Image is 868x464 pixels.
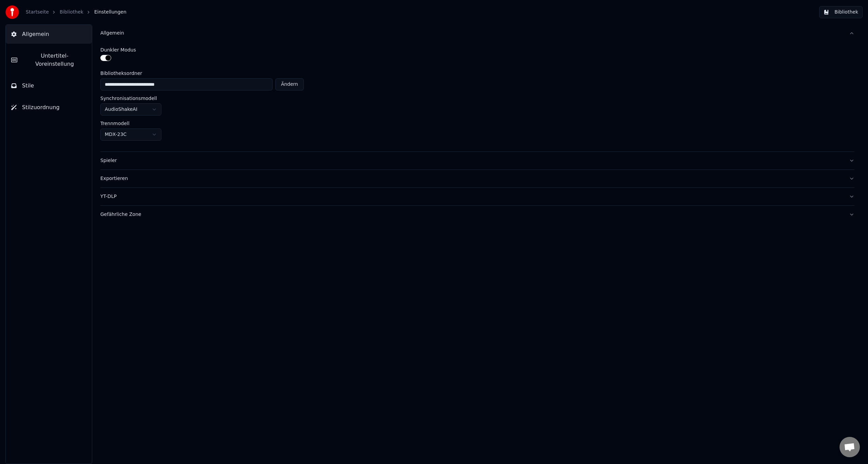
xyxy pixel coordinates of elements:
[100,30,844,37] div: Allgemein
[100,121,130,126] label: Trennmodell
[100,211,844,218] div: Gefährliche Zone
[26,9,49,16] a: Startseite
[6,76,92,95] button: Stile
[100,42,854,152] div: Allgemein
[100,47,136,52] label: Dunkler Modus
[22,103,60,112] span: Stilzuordnung
[100,24,854,42] button: Allgemein
[6,25,92,44] button: Allgemein
[26,9,126,16] nav: breadcrumb
[100,170,854,187] button: Exportieren
[840,437,860,457] a: Chat öffnen
[6,98,92,117] button: Stilzuordnung
[22,82,34,90] span: Stile
[100,175,844,182] div: Exportieren
[60,9,83,16] a: Bibliothek
[5,5,19,19] img: youka
[23,52,86,68] span: Untertitel-Voreinstellung
[100,157,844,164] div: Spieler
[22,30,49,38] span: Allgemein
[819,6,863,18] button: Bibliothek
[100,188,854,205] button: YT-DLP
[6,46,92,74] button: Untertitel-Voreinstellung
[100,152,854,169] button: Spieler
[100,206,854,223] button: Gefährliche Zone
[100,71,304,76] label: Bibliotheksordner
[275,78,304,90] button: Ändern
[100,193,844,200] div: YT-DLP
[100,96,157,101] label: Synchronisationsmodell
[94,9,126,16] span: Einstellungen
